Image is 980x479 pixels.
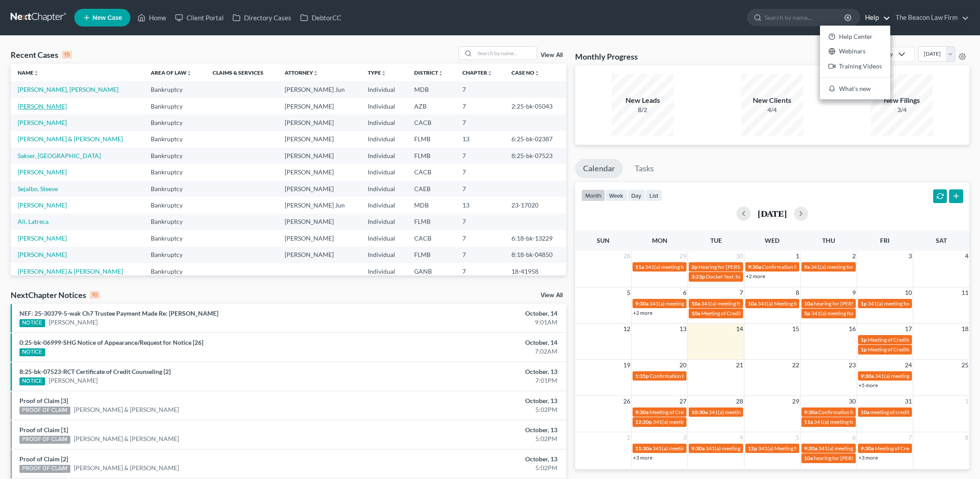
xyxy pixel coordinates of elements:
span: 16 [848,324,857,334]
td: 7 [455,147,505,164]
a: [PERSON_NAME] & [PERSON_NAME] [18,135,123,143]
span: 3 [682,432,687,443]
span: Hearing for [PERSON_NAME] and [PERSON_NAME] [698,264,820,270]
a: Calendar [575,159,623,178]
td: Bankruptcy [144,81,205,98]
a: Case Nounfold_more [511,69,540,76]
span: 5 [626,287,631,298]
span: Thu [822,237,835,244]
span: 29 [679,251,687,261]
button: day [627,189,645,201]
td: 23-17020 [504,197,566,213]
span: 1p [861,300,867,307]
a: Sejalbo, Steeve [18,185,58,192]
input: Search by name... [475,47,537,60]
span: Confirmation Hearing for [PERSON_NAME] [650,373,751,379]
a: Typeunfold_more [368,69,386,76]
span: 9a [804,264,810,270]
td: Individual [361,98,407,114]
span: New Case [92,15,122,21]
td: Individual [361,197,407,213]
span: 10:30a [691,409,708,415]
a: Webinars [820,44,890,59]
td: Individual [361,247,407,263]
span: 9:30a [804,409,817,415]
td: 7 [455,164,505,180]
div: October, 13 [384,426,557,434]
td: [PERSON_NAME] Jun [278,197,360,213]
td: Bankruptcy [144,114,205,131]
div: New Clients [741,95,803,106]
span: 8 [964,432,969,443]
td: 6:18-bk-13229 [504,230,566,246]
i: unfold_more [487,71,492,76]
span: 1 [795,251,800,261]
span: 13 [679,324,687,334]
a: Proof of Claim [2] [19,455,68,463]
span: 341(a) meeting for [PERSON_NAME] [811,264,896,270]
a: [PERSON_NAME] [18,168,67,176]
span: 9 [851,287,857,298]
td: Individual [361,81,407,98]
a: Training Videos [820,59,890,74]
a: The Beacon Law Firm [891,10,969,26]
div: October, 13 [384,455,557,464]
span: 1 [964,396,969,407]
span: 14 [735,324,744,334]
span: 20 [679,360,687,370]
span: 2 [851,251,857,261]
td: FLMB [407,147,455,164]
span: hearing for [PERSON_NAME] [814,455,882,461]
td: Individual [361,131,407,147]
span: 9:30a [635,300,648,307]
span: 11:30a [635,445,652,452]
th: Claims & Services [206,64,278,81]
a: Ali, Latreca [18,218,49,225]
td: Individual [361,164,407,180]
td: CACB [407,114,455,131]
td: 7 [455,98,505,114]
a: Attorneyunfold_more [285,69,318,76]
span: Confirmation hearing for [PERSON_NAME] & [PERSON_NAME] [762,264,909,270]
i: unfold_more [34,71,39,76]
span: 28 [735,396,744,407]
td: Bankruptcy [144,247,205,263]
span: 2p [691,264,698,270]
span: 24 [904,360,913,370]
td: [PERSON_NAME] [278,214,360,230]
span: 3:23p [691,273,705,280]
td: CACB [407,164,455,180]
td: MDB [407,197,455,213]
span: 12 [622,324,631,334]
span: 22 [791,360,800,370]
div: 9:01AM [384,318,557,327]
span: 9:30a [861,445,874,452]
a: [PERSON_NAME] [18,201,67,209]
span: 30 [848,396,857,407]
div: 7:01PM [384,376,557,385]
span: 11a [635,264,644,270]
td: 6:25-bk-02387 [504,131,566,147]
div: New Filings [871,95,933,106]
a: View All [541,52,563,58]
td: 18-41958 [504,263,566,279]
a: [PERSON_NAME] [18,119,67,126]
a: Nameunfold_more [18,69,39,76]
span: 7 [739,287,744,298]
span: 18 [961,324,969,334]
td: CAEB [407,181,455,197]
a: [PERSON_NAME] [49,376,98,385]
div: NOTICE [19,348,45,356]
a: [PERSON_NAME] [49,318,98,327]
td: Individual [361,263,407,279]
a: [PERSON_NAME] & [PERSON_NAME] [18,268,123,275]
a: Help Center [820,29,890,44]
div: 15 [62,51,72,59]
span: 23 [848,360,857,370]
span: Meeting of Creditors for [PERSON_NAME] [868,336,966,343]
a: [PERSON_NAME] & [PERSON_NAME] [74,434,179,443]
span: hearing for [PERSON_NAME] [814,300,882,307]
td: [PERSON_NAME] [278,131,360,147]
span: Sat [936,237,947,244]
td: 8:25-bk-07523 [504,147,566,164]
